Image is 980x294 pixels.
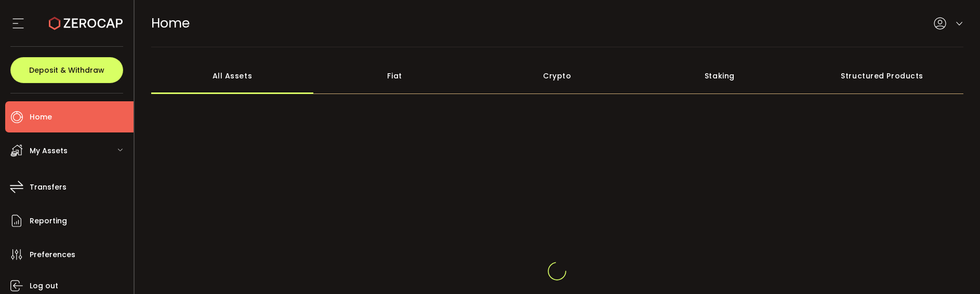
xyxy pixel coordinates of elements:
[30,247,75,262] span: Preferences
[801,58,963,94] div: Structured Products
[151,14,190,32] span: Home
[30,278,58,293] span: Log out
[151,58,314,94] div: All Assets
[30,110,52,125] span: Home
[476,58,639,94] div: Crypto
[10,57,123,83] button: Deposit & Withdraw
[29,66,104,74] span: Deposit & Withdraw
[30,143,68,158] span: My Assets
[30,213,67,229] span: Reporting
[30,180,67,195] span: Transfers
[639,58,801,94] div: Staking
[313,58,476,94] div: Fiat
